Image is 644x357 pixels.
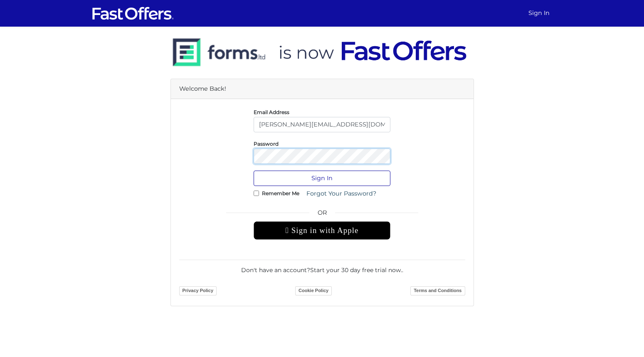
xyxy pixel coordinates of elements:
[254,208,390,221] span: OR
[525,5,553,21] a: Sign In
[254,221,390,240] div: Sign in with Apple
[262,192,299,194] label: Remember Me
[254,111,289,113] label: Email Address
[295,286,332,295] a: Cookie Policy
[171,79,474,99] div: Welcome Back!
[301,186,382,201] a: Forgot Your Password?
[310,266,402,274] a: Start your 30 day free trial now.
[179,286,217,295] a: Privacy Policy
[254,171,390,186] button: Sign In
[254,117,390,132] input: E-Mail
[254,143,279,145] label: Password
[410,286,465,295] a: Terms and Conditions
[179,260,465,275] div: Don't have an account? .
